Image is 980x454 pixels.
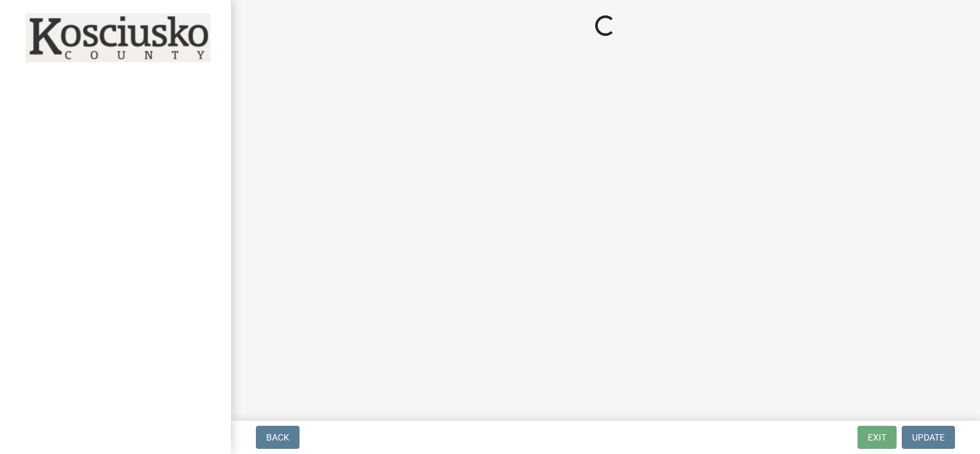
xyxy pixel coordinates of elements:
span: Update [912,432,945,442]
span: Back [266,432,289,442]
img: Kosciusko County, Indiana [26,13,210,62]
button: Back [256,426,300,449]
button: Update [902,426,955,449]
button: Exit [857,426,897,449]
